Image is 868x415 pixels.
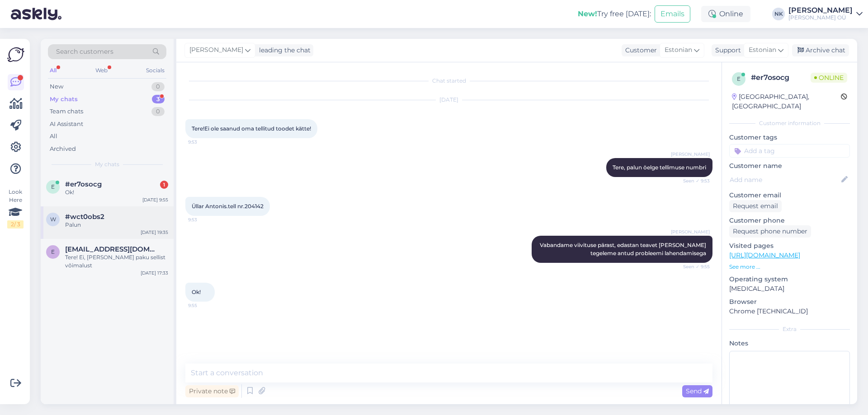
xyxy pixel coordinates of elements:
[578,9,651,19] div: Try free [DATE]:
[151,82,165,91] div: 0
[788,7,853,14] div: [PERSON_NAME]
[578,9,597,18] b: New!
[144,65,166,76] div: Socials
[65,245,159,253] span: erkki.jaakre@gmail.com
[729,191,850,200] p: Customer email
[65,213,104,221] span: #wct0obs2
[185,385,239,397] div: Private note
[141,229,168,236] div: [DATE] 19:35
[788,7,863,21] a: [PERSON_NAME][PERSON_NAME] OÜ
[185,96,712,104] div: [DATE]
[255,46,311,55] div: leading the chat
[671,228,710,235] span: [PERSON_NAME]
[792,44,849,56] div: Archive chat
[729,241,850,251] p: Visited pages
[50,120,83,129] div: AI Assistant
[65,180,102,188] span: #er7osocg
[151,107,165,116] div: 0
[192,125,311,132] span: Tere!Ei ole saanud oma tellitud toodet kätte!
[56,47,113,56] span: Search customers
[65,253,168,270] div: Tere! Ei, [PERSON_NAME] paku sellist võimalust
[141,270,168,276] div: [DATE] 17:33
[665,45,692,55] span: Estonian
[729,339,850,348] p: Notes
[712,46,741,55] div: Support
[730,175,840,185] input: Add name
[729,307,850,316] p: Chrome [TECHNICAL_ID]
[676,177,710,184] span: Seen ✓ 9:53
[65,188,168,196] div: Ok!
[729,251,800,259] a: [URL][DOMAIN_NAME]
[729,225,811,238] div: Request phone number
[749,45,776,55] span: Estonian
[671,151,710,158] span: [PERSON_NAME]
[788,14,853,21] div: [PERSON_NAME] OÜ
[50,132,57,141] div: All
[65,221,168,229] div: Palun
[729,161,850,171] p: Customer name
[142,196,168,203] div: [DATE] 9:55
[729,263,850,271] p: See more ...
[192,289,201,295] span: Ok!
[188,216,222,223] span: 9:53
[729,200,782,212] div: Request email
[737,75,741,82] span: e
[540,242,708,256] span: Vabandame viivituse pärast, edastan teavet [PERSON_NAME] tegeleme antud probleemi lahendamisega
[189,45,243,55] span: [PERSON_NAME]
[655,5,690,23] button: Emails
[50,107,83,116] div: Team chats
[51,183,55,190] span: e
[751,72,811,83] div: # er7osocg
[772,8,785,20] div: NK
[51,248,55,255] span: e
[188,139,222,145] span: 9:53
[7,220,24,228] div: 2 / 3
[811,73,847,83] span: Online
[622,46,657,55] div: Customer
[94,65,109,76] div: Web
[7,188,24,228] div: Look Here
[188,302,222,309] span: 9:55
[613,164,706,171] span: Tere, palun öelge tellimuse numbri
[729,216,850,225] p: Customer phone
[48,65,58,76] div: All
[192,203,264,210] span: Üllar Antonis.tell nr.204142
[50,216,56,223] span: w
[729,325,850,333] div: Extra
[729,119,850,127] div: Customer information
[152,95,165,104] div: 3
[95,160,119,168] span: My chats
[185,77,712,85] div: Chat started
[732,92,841,111] div: [GEOGRAPHIC_DATA], [GEOGRAPHIC_DATA]
[686,387,709,395] span: Send
[160,181,168,189] div: 1
[729,144,850,158] input: Add a tag
[50,95,78,104] div: My chats
[729,133,850,142] p: Customer tags
[701,6,750,22] div: Online
[729,275,850,284] p: Operating system
[729,284,850,294] p: [MEDICAL_DATA]
[729,297,850,307] p: Browser
[50,145,76,154] div: Archived
[676,263,710,270] span: Seen ✓ 9:55
[50,82,63,91] div: New
[7,46,24,63] img: Askly Logo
